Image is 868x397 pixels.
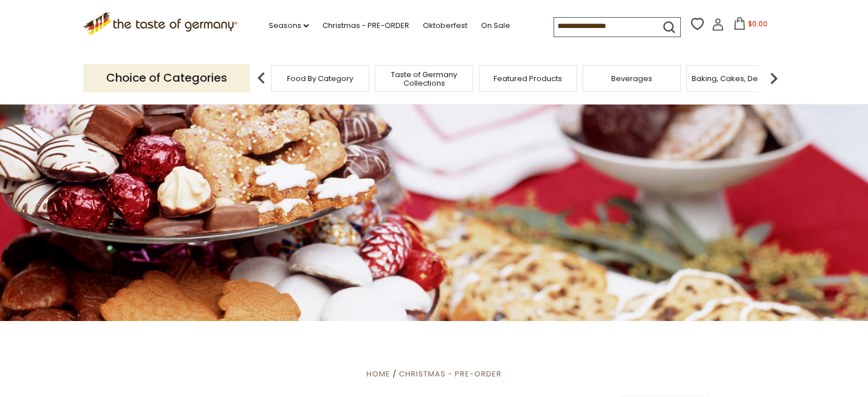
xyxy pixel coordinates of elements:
a: Christmas - PRE-ORDER [322,19,409,32]
a: On Sale [481,19,510,32]
p: Choice of Categories [83,64,250,92]
span: $0.00 [748,19,768,29]
a: Baking, Cakes, Desserts [692,74,780,83]
a: Food By Category [287,74,353,83]
a: Beverages [611,74,652,83]
a: Featured Products [494,74,562,83]
a: Seasons [269,19,309,32]
img: previous arrow [250,67,273,90]
a: Oktoberfest [423,19,467,32]
a: Taste of Germany Collections [378,70,470,87]
a: Christmas - PRE-ORDER [399,368,502,379]
img: next arrow [762,67,785,90]
button: $0.00 [726,17,775,34]
a: Home [366,368,390,379]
